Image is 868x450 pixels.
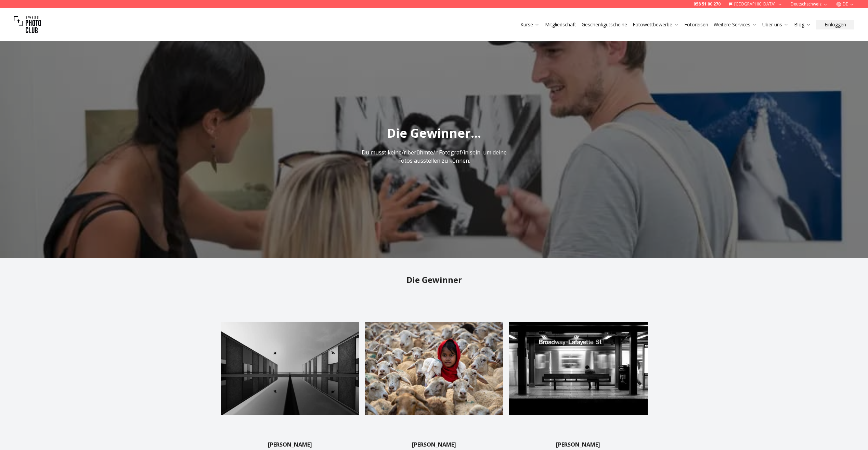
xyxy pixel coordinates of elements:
[509,299,647,438] img: image
[711,20,760,29] button: Weitere Services
[714,21,757,28] a: Weitere Services
[518,20,542,29] button: Kurse
[268,440,312,449] p: [PERSON_NAME]
[694,1,721,7] a: 058 51 00 270
[633,21,679,28] a: Fotowettbewerbe
[682,20,711,29] button: Fotoreisen
[556,440,600,449] p: [PERSON_NAME]
[542,20,579,29] button: Mitgliedschaft
[791,20,814,29] button: Blog
[630,20,682,29] button: Fotowettbewerbe
[762,21,789,28] a: Über uns
[794,21,811,28] a: Blog
[365,299,503,438] img: image
[221,274,648,285] h2: Die Gewinner
[520,21,540,28] a: Kurse
[579,20,630,29] button: Geschenkgutscheine
[684,21,708,28] a: Fotoreisen
[358,148,511,165] p: Du musst keine/r berühmte/r Fotograf/in sein, um deine Fotos ausstellen zu können.
[412,440,456,449] p: [PERSON_NAME]
[14,11,41,38] img: Swiss photo club
[816,20,854,29] button: Einloggen
[582,21,627,28] a: Geschenkgutscheine
[760,20,791,29] button: Über uns
[545,21,576,28] a: Mitgliedschaft
[221,299,359,438] img: image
